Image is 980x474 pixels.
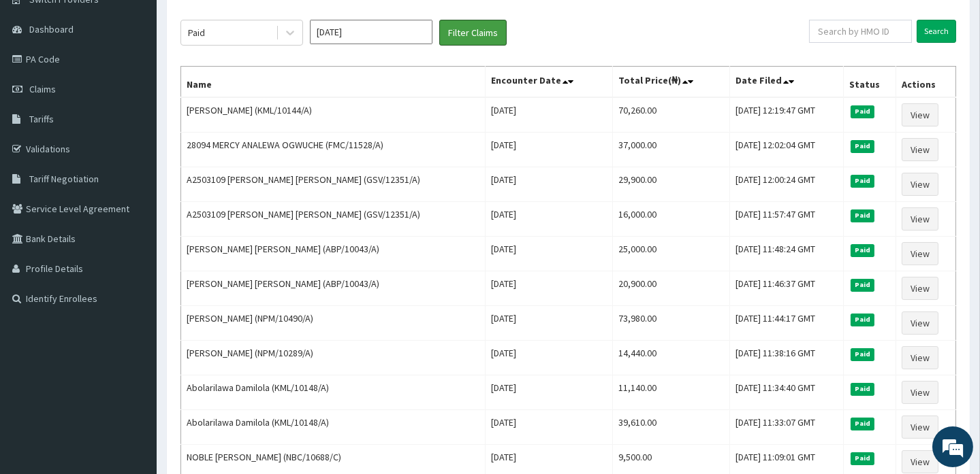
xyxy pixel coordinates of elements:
td: [DATE] 11:38:16 GMT [730,341,843,375]
td: A2503109 [PERSON_NAME] [PERSON_NAME] (GSV/12351/A) [181,167,486,202]
a: View [902,138,938,161]
th: Name [181,67,486,98]
td: 14,440.00 [612,341,730,375]
td: 39,610.00 [612,410,730,445]
span: Paid [851,105,875,118]
span: Paid [851,140,875,152]
td: [DATE] [486,202,612,237]
a: View [902,346,938,369]
td: [PERSON_NAME] [PERSON_NAME] (ABP/10043/A) [181,271,486,306]
td: [DATE] [486,410,612,445]
td: [DATE] [486,237,612,271]
td: [DATE] 12:19:47 GMT [730,97,843,133]
a: View [902,381,938,404]
td: 28094 MERCY ANALEWA OGWUCHE (FMC/11528/A) [181,133,486,167]
td: [DATE] 12:00:24 GMT [730,167,843,202]
span: Paid [851,348,875,360]
a: View [902,416,938,439]
span: Paid [851,279,875,291]
span: Claims [29,83,56,95]
td: [DATE] [486,375,612,410]
td: [PERSON_NAME] (KML/10144/A) [181,97,486,133]
td: [DATE] [486,167,612,202]
a: View [902,311,938,335]
a: View [902,450,938,473]
td: [DATE] [486,306,612,341]
a: View [902,277,938,300]
a: View [902,242,938,265]
button: Filter Claims [439,20,507,46]
td: [DATE] [486,341,612,375]
td: 29,900.00 [612,167,730,202]
img: d_794563401_company_1708531726252_794563401 [25,68,55,102]
span: Tariff Negotiation [29,173,99,185]
td: [DATE] 11:46:37 GMT [730,271,843,306]
td: 70,260.00 [612,97,730,133]
th: Status [843,67,896,98]
input: Select Month and Year [310,20,432,44]
td: [DATE] 11:57:47 GMT [730,202,843,237]
span: Paid [851,314,875,326]
td: 11,140.00 [612,375,730,410]
a: View [902,103,938,126]
td: [DATE] 11:48:24 GMT [730,237,843,271]
td: [DATE] 11:34:40 GMT [730,375,843,410]
a: View [902,173,938,196]
textarea: Type your message and hit 'Enter' [7,323,259,371]
a: View [902,207,938,231]
th: Date Filed [730,67,843,98]
span: Paid [851,452,875,464]
td: 37,000.00 [612,133,730,167]
span: Paid [851,244,875,256]
span: Tariffs [29,113,54,125]
div: Paid [188,26,205,39]
span: Dashboard [29,23,74,35]
th: Actions [896,67,955,98]
td: [DATE] [486,271,612,306]
span: Paid [851,209,875,222]
td: [DATE] 11:44:17 GMT [730,306,843,341]
td: Abolarilawa Damilola (KML/10148/A) [181,410,486,445]
td: Abolarilawa Damilola (KML/10148/A) [181,375,486,410]
span: We're online! [79,147,188,284]
span: Paid [851,383,875,395]
input: Search [917,20,956,43]
td: [PERSON_NAME] [PERSON_NAME] (ABP/10043/A) [181,237,486,271]
td: [DATE] 11:33:07 GMT [730,410,843,445]
td: [DATE] 12:02:04 GMT [730,133,843,167]
td: [DATE] [486,133,612,167]
td: 73,980.00 [612,306,730,341]
td: 20,900.00 [612,271,730,306]
span: Paid [851,418,875,430]
th: Total Price(₦) [612,67,730,98]
td: [PERSON_NAME] (NPM/10490/A) [181,306,486,341]
td: [PERSON_NAME] (NPM/10289/A) [181,341,486,375]
td: [DATE] [486,97,612,133]
input: Search by HMO ID [809,20,912,43]
div: Chat with us now [71,76,229,94]
td: A2503109 [PERSON_NAME] [PERSON_NAME] (GSV/12351/A) [181,202,486,237]
span: Paid [851,175,875,187]
th: Encounter Date [486,67,612,98]
div: Minimize live chat window [223,7,256,39]
td: 25,000.00 [612,237,730,271]
td: 16,000.00 [612,202,730,237]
